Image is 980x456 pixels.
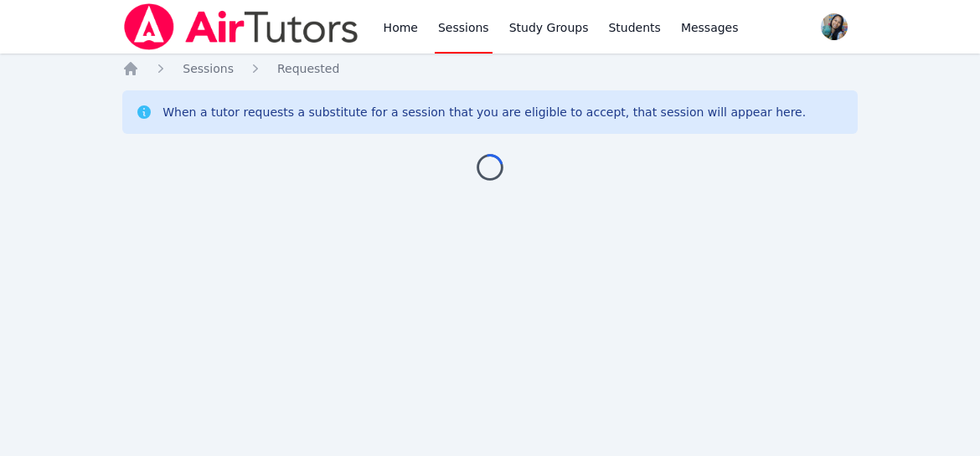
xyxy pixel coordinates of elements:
a: Sessions [183,60,234,77]
div: When a tutor requests a substitute for a session that you are eligible to accept, that session wi... [162,104,806,120]
span: Sessions [183,62,234,75]
img: Air Tutors [122,3,359,50]
nav: Breadcrumb [122,60,858,77]
span: Requested [277,62,339,75]
span: Messages [681,19,739,36]
a: Requested [277,60,339,77]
